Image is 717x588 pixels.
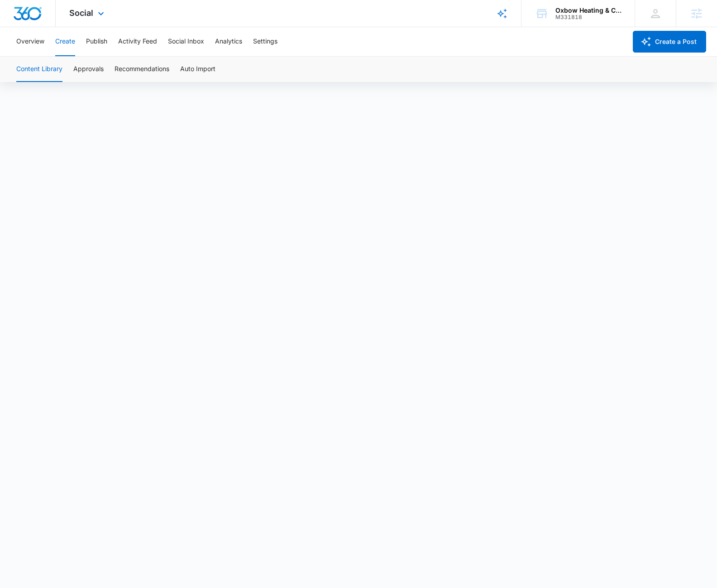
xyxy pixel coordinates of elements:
[69,8,93,18] span: Social
[16,27,44,56] button: Overview
[115,57,169,82] button: Recommendations
[73,57,104,82] button: Approvals
[555,14,621,20] div: account id
[16,57,62,82] button: Content Library
[253,27,277,56] button: Settings
[180,57,215,82] button: Auto Import
[168,27,204,56] button: Social Inbox
[215,27,242,56] button: Analytics
[55,27,75,56] button: Create
[633,31,706,53] button: Create a Post
[86,27,107,56] button: Publish
[555,7,621,14] div: account name
[118,27,157,56] button: Activity Feed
